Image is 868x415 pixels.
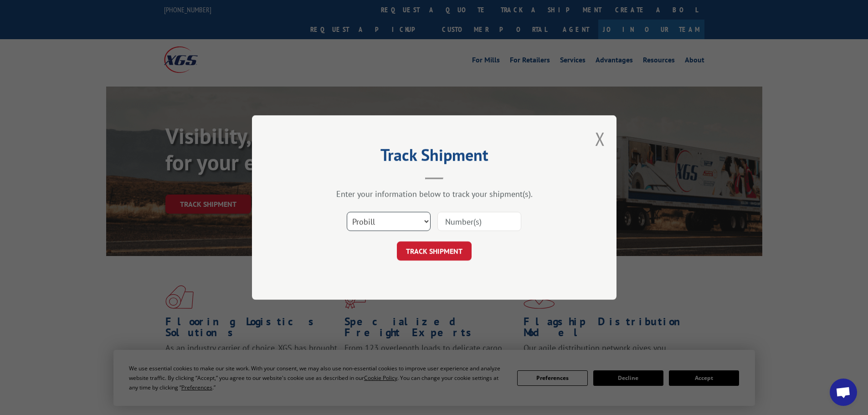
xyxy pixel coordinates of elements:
[437,212,521,231] input: Number(s)
[298,189,571,199] div: Enter your information below to track your shipment(s).
[298,149,571,166] h2: Track Shipment
[397,241,472,261] button: TRACK SHIPMENT
[595,127,605,151] button: Close modal
[830,379,857,406] div: Open chat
